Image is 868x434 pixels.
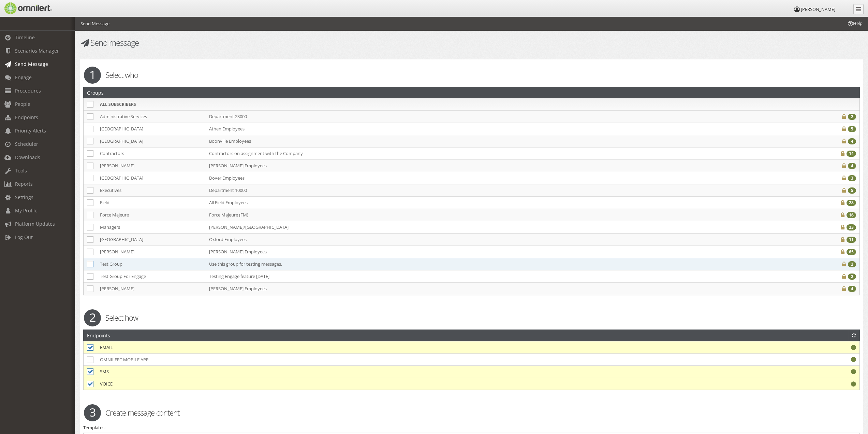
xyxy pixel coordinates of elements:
[97,246,206,258] td: [PERSON_NAME]
[97,341,725,353] td: EMAIL
[206,233,801,246] td: Oxford Employees
[97,270,206,282] td: Test Group For Engage
[842,274,846,279] i: Private
[87,330,110,341] h2: Endpoints
[847,200,856,206] div: 28
[842,188,846,193] i: Private
[97,282,206,295] td: [PERSON_NAME]
[206,196,801,209] td: All Field Employees
[79,312,864,323] h2: Select how
[80,38,467,47] h1: Send message
[15,234,33,240] span: Log Out
[847,224,856,230] div: 23
[842,262,846,266] i: Private
[841,151,844,156] i: Private
[848,126,856,132] div: 5
[848,187,856,194] div: 5
[97,135,206,147] td: [GEOGRAPHIC_DATA]
[97,110,206,123] td: Administrative Services
[97,98,206,110] th: ALL SUBSCRIBERS
[97,123,206,135] td: [GEOGRAPHIC_DATA]
[842,176,846,180] i: Private
[15,167,27,174] span: Tools
[851,369,856,374] i: Working properly.
[851,382,856,386] i: Working properly.
[842,286,846,291] i: Private
[206,282,801,295] td: [PERSON_NAME] Employees
[83,424,105,431] label: Templates:
[15,207,38,214] span: My Profile
[15,221,55,227] span: Platform Updates
[847,151,856,157] div: 14
[206,147,801,159] td: Contractors on assignment with the Company
[97,353,725,366] td: OMNILERT MOBILE APP
[84,309,101,326] span: 2
[842,127,846,131] i: Private
[15,114,38,121] span: Endpoints
[851,357,856,362] i: Working properly.
[80,20,109,27] li: Send Message
[206,110,801,123] td: Department 23000
[97,172,206,184] td: [GEOGRAPHIC_DATA]
[206,258,801,270] td: Use this group for testing messages.
[15,181,33,187] span: Reports
[848,163,856,169] div: 4
[97,159,206,172] td: [PERSON_NAME]
[79,407,864,418] h2: Create message content
[842,114,846,119] i: Private
[206,246,801,258] td: [PERSON_NAME] Employees
[97,378,725,390] td: VOICE
[847,212,856,218] div: 16
[206,209,801,221] td: Force Majeure (FM)
[15,47,59,54] span: Scenarios Manager
[841,250,844,254] i: Private
[206,159,801,172] td: [PERSON_NAME] Employees
[853,4,864,14] a: Collapse Menu
[206,135,801,147] td: Boonville Employees
[97,366,725,378] td: SMS
[87,87,104,98] h2: Groups
[15,127,46,134] span: Priority Alerts
[206,270,801,282] td: Testing Engage feature [DATE]
[206,221,801,233] td: [PERSON_NAME]/[GEOGRAPHIC_DATA]
[15,141,38,147] span: Scheduler
[15,74,32,81] span: Engage
[15,194,33,200] span: Settings
[97,184,206,196] td: Executives
[3,2,52,14] img: Omnilert
[848,114,856,120] div: 2
[841,225,844,229] i: Private
[97,221,206,233] td: Managers
[848,175,856,181] div: 3
[847,20,863,27] span: Help
[84,67,101,84] span: 1
[206,123,801,135] td: Athen Employees
[848,286,856,292] div: 4
[848,138,856,144] div: 4
[847,237,856,243] div: 11
[97,233,206,246] td: [GEOGRAPHIC_DATA]
[79,70,864,80] h2: Select who
[842,164,846,168] i: Private
[15,154,40,160] span: Downloads
[15,101,30,107] span: People
[841,213,844,217] i: Private
[97,258,206,270] td: Test Group
[206,184,801,196] td: Department 10000
[15,5,29,11] span: Help
[848,274,856,280] div: 2
[841,200,844,205] i: Private
[15,61,48,67] span: Send Message
[848,261,856,267] div: 2
[15,34,35,41] span: Timeline
[15,87,41,94] span: Procedures
[841,237,844,242] i: Private
[97,147,206,159] td: Contractors
[847,249,856,255] div: 65
[842,139,846,143] i: Private
[97,209,206,221] td: Force Majeure
[84,404,101,421] span: 3
[851,345,856,350] i: Working properly.
[206,172,801,184] td: Dover Employees
[97,196,206,209] td: Field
